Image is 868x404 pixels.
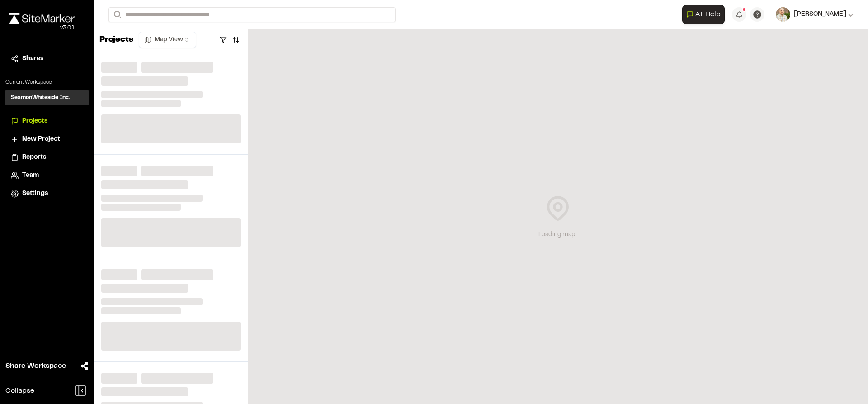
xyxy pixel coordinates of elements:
span: Shares [22,54,43,64]
img: rebrand.png [9,13,75,24]
span: Share Workspace [5,361,66,371]
span: Projects [22,116,47,126]
span: [PERSON_NAME] [794,10,846,19]
a: New Project [11,134,83,144]
span: New Project [22,134,60,144]
button: Open AI Assistant [682,5,725,24]
a: Shares [11,54,83,64]
a: Projects [11,116,83,126]
img: User [776,7,790,22]
span: Reports [22,152,46,162]
span: AI Help [695,9,721,20]
div: Oh geez...please don't... [9,24,75,32]
a: Reports [11,152,83,162]
h3: SeamonWhiteside Inc. [11,94,70,102]
div: Open AI Assistant [682,5,728,24]
span: Collapse [5,385,34,396]
p: Projects [99,34,133,46]
a: Team [11,171,83,181]
span: Settings [22,189,48,199]
div: Loading map... [538,230,578,240]
button: [PERSON_NAME] [776,7,854,22]
button: Search [108,7,125,22]
p: Current Workspace [5,78,89,86]
span: Team [22,171,39,181]
a: Settings [11,189,83,199]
